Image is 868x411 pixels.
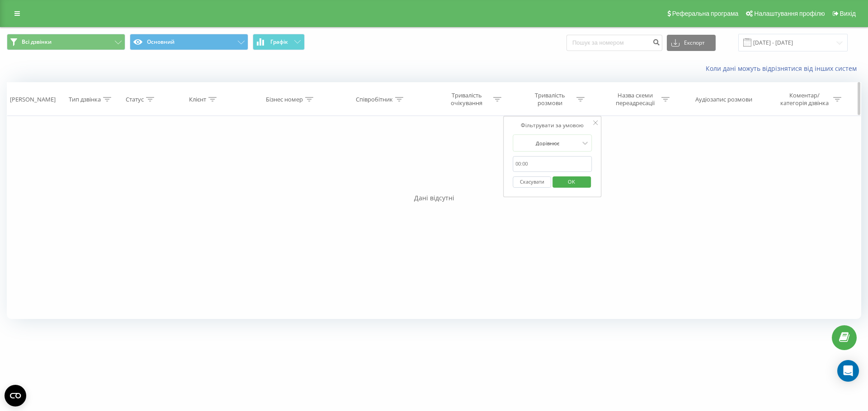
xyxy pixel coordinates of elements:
span: Всі дзвінки [22,38,52,46]
div: Дані відсутні [7,194,861,203]
div: Тривалість очікування [443,92,491,107]
div: Open Intercom Messenger [837,360,859,382]
div: [PERSON_NAME] [10,96,56,103]
div: Коментар/категорія дзвінка [778,92,831,107]
div: Бізнес номер [266,96,303,103]
button: Експорт [667,35,716,51]
div: Статус [126,96,144,103]
div: Аудіозапис розмови [695,96,752,103]
span: Графік [270,39,288,45]
button: Open CMP widget [5,385,26,406]
span: Вихід [840,10,856,17]
button: Графік [253,34,305,50]
input: Пошук за номером [566,35,662,51]
button: Основний [130,34,248,50]
input: 00:00 [513,156,592,172]
div: Фільтрувати за умовою [513,121,592,130]
button: Скасувати [513,176,551,188]
div: Тривалість розмови [526,92,574,107]
button: Всі дзвінки [7,34,125,50]
span: Реферальна програма [672,10,739,17]
div: Співробітник [356,96,393,103]
div: Назва схеми переадресації [611,92,659,107]
div: Тип дзвінка [69,96,101,103]
a: Коли дані можуть відрізнятися вiд інших систем [706,64,861,73]
div: Клієнт [189,96,206,103]
span: Налаштування профілю [754,10,825,17]
span: OK [559,175,584,189]
button: OK [552,176,591,188]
